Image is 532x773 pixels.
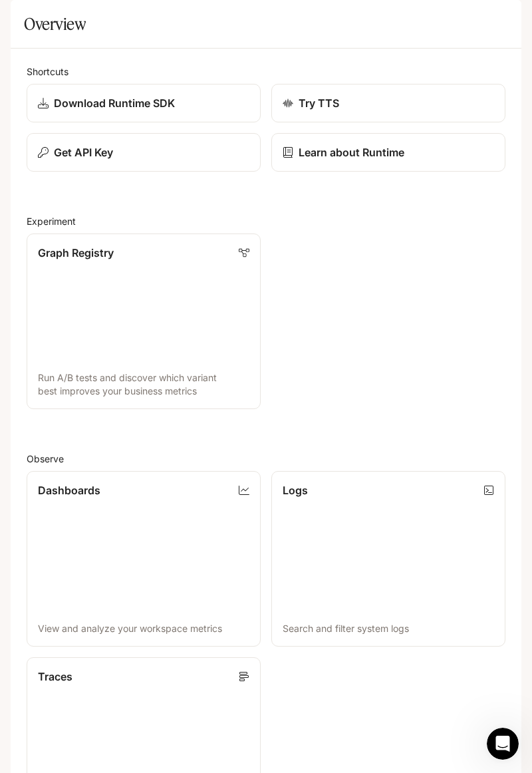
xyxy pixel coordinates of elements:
a: Try TTS [271,84,505,122]
p: Traces [38,669,72,685]
a: Download Runtime SDK [27,84,261,122]
a: DashboardsView and analyze your workspace metrics [27,471,261,647]
p: Download Runtime SDK [54,95,175,111]
a: Graph RegistryRun A/B tests and discover which variant best improves your business metrics [27,233,261,409]
h1: Overview [24,11,86,37]
h2: Observe [27,452,505,466]
button: Get API Key [27,133,261,172]
p: Try TTS [299,95,339,111]
iframe: Intercom live chat [487,728,519,760]
p: Get API Key [54,144,113,160]
a: Learn about Runtime [271,133,505,172]
p: Run A/B tests and discover which variant best improves your business metrics [38,371,249,398]
p: Learn about Runtime [299,144,404,160]
p: Logs [283,482,308,498]
p: View and analyze your workspace metrics [38,622,249,635]
p: Graph Registry [38,245,114,261]
h2: Shortcuts [27,65,505,78]
p: Search and filter system logs [283,622,494,635]
h2: Experiment [27,214,505,228]
a: LogsSearch and filter system logs [271,471,505,647]
p: Dashboards [38,482,100,498]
